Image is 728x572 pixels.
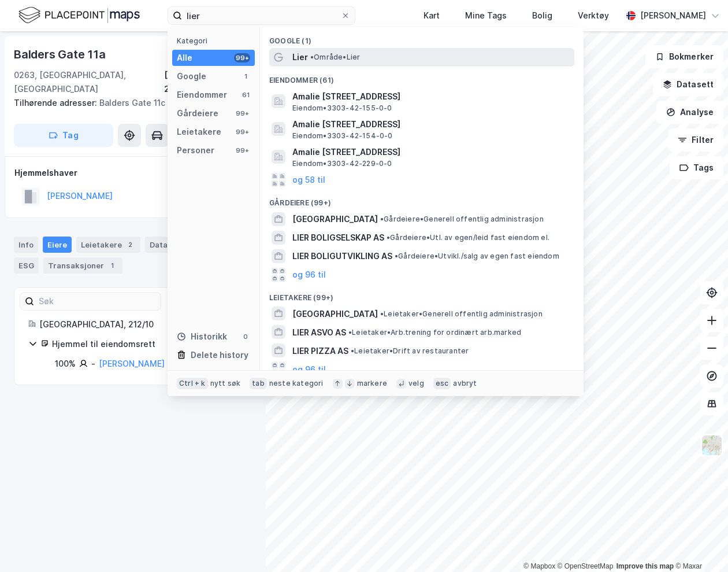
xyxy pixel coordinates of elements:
a: Improve this map [616,562,674,570]
div: Hjemmel til eiendomsrett [52,337,237,351]
span: [GEOGRAPHIC_DATA] [292,307,378,321]
span: Leietaker • Arb.trening for ordinært arb.marked [348,328,521,337]
div: 99+ [234,127,250,136]
button: og 58 til [292,173,325,187]
span: Område • Lier [310,53,360,62]
button: og 96 til [292,268,326,282]
div: Datasett [145,237,188,253]
div: 0 [241,332,250,341]
span: Eiendom • 3303-42-155-0-0 [292,104,392,113]
div: esc [433,378,451,389]
div: 99+ [234,146,250,155]
span: [GEOGRAPHIC_DATA] [292,212,378,226]
div: ESG [14,257,39,274]
button: Tags [670,156,723,179]
span: LIER BOLIGSELSKAP AS [292,231,384,245]
div: Alle [177,51,192,65]
div: Delete history [191,348,248,362]
span: Leietaker • Generell offentlig administrasjon [380,309,543,319]
div: Info [14,237,38,253]
span: • [351,346,354,355]
button: Filter [668,128,723,152]
div: Kategori [177,36,255,45]
div: Balders Gate 11a [14,45,108,64]
div: 100% [55,357,76,371]
span: Leietaker • Drift av restauranter [351,346,469,356]
div: markere [357,379,387,388]
div: avbryt [453,379,477,388]
span: • [387,233,390,242]
span: • [380,309,384,318]
span: Gårdeiere • Utl. av egen/leid fast eiendom el. [387,233,549,242]
div: Eiendommer [177,88,227,102]
div: 1 [106,260,118,271]
div: - [91,357,95,371]
span: Amalie [STREET_ADDRESS] [292,145,570,159]
div: 99+ [234,109,250,118]
div: Transaksjoner [43,257,122,274]
span: Amalie [STREET_ADDRESS] [292,90,570,104]
span: LIER ASVO AS [292,326,346,339]
div: Historikk [177,330,227,344]
span: • [310,53,314,61]
div: Eiere [43,237,72,253]
div: Kart [424,9,440,23]
a: [PERSON_NAME] [99,359,165,368]
div: 0263, [GEOGRAPHIC_DATA], [GEOGRAPHIC_DATA] [14,68,164,96]
iframe: Chat Widget [670,516,728,572]
div: Eiendommer (61) [260,67,584,87]
span: Amalie [STREET_ADDRESS] [292,117,570,131]
div: 99+ [234,53,250,62]
span: LIER BOLIGUTVIKLING AS [292,249,392,263]
div: Verktøy [578,9,609,23]
div: Leietakere [76,237,140,253]
div: tab [250,378,267,389]
button: Tag [14,124,113,147]
span: Eiendom • 3303-42-154-0-0 [292,131,393,141]
div: 1 [241,72,250,81]
a: Mapbox [523,562,555,570]
div: Kontrollprogram for chat [670,516,728,572]
button: og 96 til [292,362,326,376]
span: Tilhørende adresser: [14,98,99,108]
button: Bokmerker [645,45,723,68]
img: logo.f888ab2527a4732fd821a326f86c7f29.svg [18,5,140,25]
div: Mine Tags [465,9,507,23]
div: Ctrl + k [177,378,208,389]
img: Z [701,434,723,456]
a: OpenStreetMap [558,562,614,570]
div: Google [177,69,206,83]
div: 61 [241,90,250,99]
div: Leietakere [177,125,221,139]
div: Gårdeiere [177,106,218,120]
div: Personer [177,143,214,157]
div: [PERSON_NAME] [640,9,706,23]
input: Søk på adresse, matrikkel, gårdeiere, leietakere eller personer [182,7,341,24]
span: Eiendom • 3303-42-229-0-0 [292,159,392,168]
span: • [348,328,352,337]
div: Gårdeiere (99+) [260,189,584,210]
div: [GEOGRAPHIC_DATA], 212/10 [39,318,237,331]
button: Analyse [656,101,723,124]
div: neste kategori [269,379,324,388]
span: Gårdeiere • Generell offentlig administrasjon [380,215,544,224]
div: [GEOGRAPHIC_DATA], 212/10 [164,68,252,96]
div: Bolig [532,9,552,23]
span: LIER PIZZA AS [292,344,348,358]
div: Google (1) [260,27,584,48]
div: Balders Gate 11c [14,96,243,110]
span: Lier [292,50,308,64]
span: Gårdeiere • Utvikl./salg av egen fast eiendom [395,252,559,261]
div: nytt søk [210,379,241,388]
button: Datasett [653,73,723,96]
span: • [395,252,398,260]
span: • [380,215,384,223]
input: Søk [34,293,161,310]
div: 2 [124,239,136,250]
div: velg [408,379,424,388]
div: Hjemmelshaver [14,166,251,180]
div: Leietakere (99+) [260,284,584,305]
